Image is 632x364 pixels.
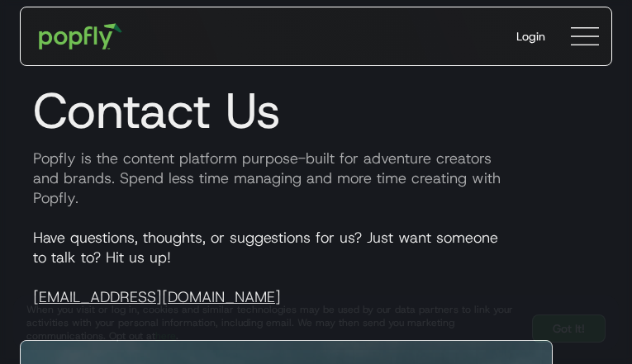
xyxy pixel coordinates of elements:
[33,287,281,307] a: [EMAIL_ADDRESS][DOMAIN_NAME]
[26,303,519,343] div: When you visit or log in, cookies and similar technologies may be used by our data partners to li...
[503,15,558,58] a: Login
[20,228,612,307] p: Have questions, thoughts, or suggestions for us? Just want someone to talk to? Hit us up!
[20,81,612,140] h1: Contact Us
[155,329,176,343] a: here
[532,314,606,343] a: Got It!
[516,28,545,45] div: Login
[20,149,612,208] p: Popfly is the content platform purpose-built for adventure creators and brands. Spend less time m...
[27,12,134,61] a: home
